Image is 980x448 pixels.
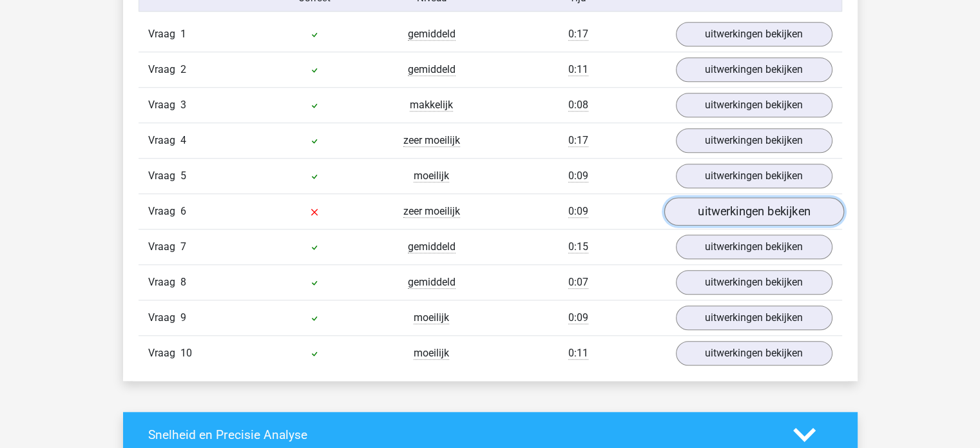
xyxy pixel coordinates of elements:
[410,99,453,112] span: makkelijk
[148,168,180,184] span: Vraag
[180,28,186,40] span: 1
[148,133,180,148] span: Vraag
[414,311,449,324] span: moeilijk
[148,62,180,77] span: Vraag
[568,240,588,253] span: 0:15
[408,276,456,289] span: gemiddeld
[180,311,186,324] span: 9
[148,204,180,219] span: Vraag
[676,128,832,153] a: uitwerkingen bekijken
[676,93,832,117] a: uitwerkingen bekijken
[676,341,832,365] a: uitwerkingen bekijken
[148,26,180,42] span: Vraag
[180,347,192,359] span: 10
[180,99,186,111] span: 3
[676,306,832,330] a: uitwerkingen bekijken
[148,275,180,290] span: Vraag
[568,134,588,147] span: 0:17
[148,346,180,361] span: Vraag
[180,134,186,146] span: 4
[664,197,843,226] a: uitwerkingen bekijken
[414,170,449,182] span: moeilijk
[148,97,180,113] span: Vraag
[568,63,588,76] span: 0:11
[676,164,832,188] a: uitwerkingen bekijken
[180,63,186,75] span: 2
[180,205,186,217] span: 6
[180,170,186,182] span: 5
[568,99,588,112] span: 0:08
[676,22,832,46] a: uitwerkingen bekijken
[408,28,456,41] span: gemiddeld
[676,235,832,259] a: uitwerkingen bekijken
[676,270,832,295] a: uitwerkingen bekijken
[148,310,180,326] span: Vraag
[414,347,449,360] span: moeilijk
[408,240,456,253] span: gemiddeld
[568,276,588,289] span: 0:07
[568,205,588,218] span: 0:09
[676,57,832,82] a: uitwerkingen bekijken
[568,28,588,41] span: 0:17
[403,205,460,218] span: zeer moeilijk
[180,240,186,253] span: 7
[568,170,588,182] span: 0:09
[180,276,186,288] span: 8
[408,63,456,76] span: gemiddeld
[148,239,180,255] span: Vraag
[148,427,774,442] h4: Snelheid en Precisie Analyse
[568,311,588,324] span: 0:09
[403,134,460,147] span: zeer moeilijk
[568,347,588,360] span: 0:11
